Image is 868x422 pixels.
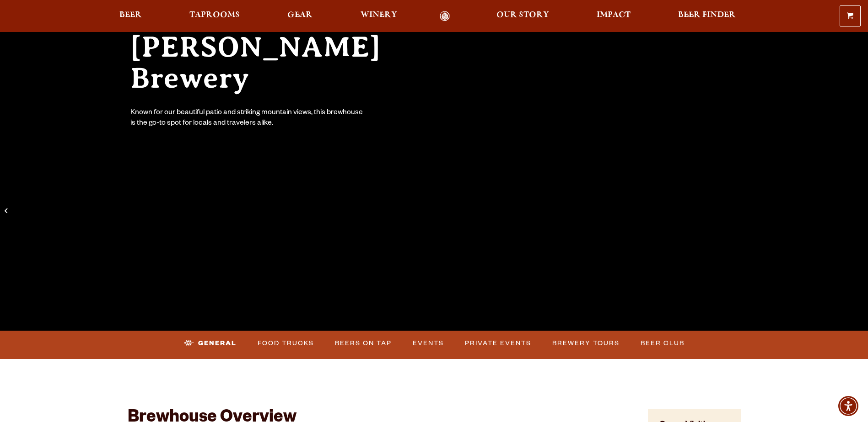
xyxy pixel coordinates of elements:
[491,11,555,21] a: Our Story
[281,11,318,21] a: Gear
[355,11,403,21] a: Winery
[331,333,395,354] a: Beers on Tap
[189,11,240,19] span: Taprooms
[183,11,246,21] a: Taprooms
[130,108,365,129] div: Known for our beautiful patio and striking mountain views, this brewhouse is the go-to spot for l...
[130,0,416,94] h2: Fort [PERSON_NAME] Brewery
[461,333,535,354] a: Private Events
[838,396,858,416] div: Accessibility Menu
[637,333,688,354] a: Beer Club
[591,11,636,21] a: Impact
[180,333,240,354] a: General
[409,333,447,354] a: Events
[287,11,313,19] span: Gear
[678,11,736,19] span: Beer Finder
[428,11,462,21] a: Odell Home
[254,333,318,354] a: Food Trucks
[496,11,549,19] span: Our Story
[597,11,631,19] span: Impact
[361,11,397,19] span: Winery
[549,333,623,354] a: Brewery Tours
[113,11,148,21] a: Beer
[119,11,142,19] span: Beer
[672,11,742,21] a: Beer Finder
